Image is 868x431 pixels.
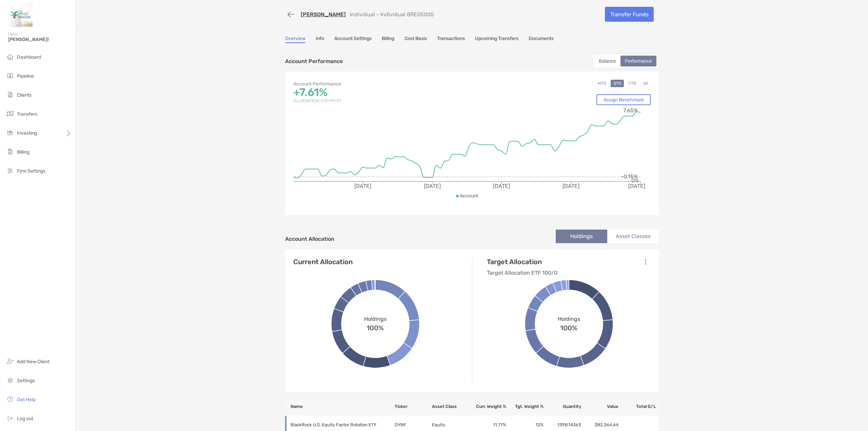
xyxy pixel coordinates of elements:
[424,183,441,189] tspan: [DATE]
[529,36,554,43] a: Documents
[631,177,639,184] tspan: 0%
[592,53,659,69] div: segmented control
[293,258,353,266] h4: Current Allocation
[17,54,41,60] span: Dashboard
[17,359,50,365] span: Add New Client
[17,73,34,79] span: Pipeline
[6,91,14,99] img: clients icon
[291,420,386,429] p: BlackRock U.S. Equity Factor Rotation ETF
[17,397,36,403] span: Get Help
[301,11,346,18] a: [PERSON_NAME]
[619,397,659,416] th: Total G/L
[285,36,305,43] a: Overview
[607,230,659,243] li: Asset Classes
[6,129,14,137] img: investing icon
[285,57,343,65] p: Account Performance
[645,259,646,265] img: Icon List Menu
[8,37,72,42] span: [PERSON_NAME]!
[556,230,607,243] li: Holdings
[17,416,33,422] span: Log out
[475,36,518,43] a: Upcoming Transfers
[487,269,557,277] p: Target Allocation ETF 100/0
[367,322,384,332] span: 100%
[382,36,394,43] a: Billing
[17,92,32,98] span: Clients
[621,56,656,66] div: Performance
[493,183,510,189] tspan: [DATE]
[544,397,581,416] th: Quantity
[581,397,619,416] th: Value
[640,80,651,87] button: All
[437,36,465,43] a: Transactions
[6,414,14,422] img: logout icon
[6,357,14,365] img: add_new_client icon
[626,80,639,87] button: YTD
[469,397,506,416] th: Curr. Weight %
[354,183,371,189] tspan: [DATE]
[6,72,14,80] img: pipeline icon
[6,395,14,403] img: get-help icon
[334,36,372,43] a: Account Settings
[17,111,37,117] span: Transfers
[628,183,645,189] tspan: [DATE]
[563,183,579,189] tspan: [DATE]
[6,53,14,61] img: dashboard icon
[394,397,432,416] th: Ticker
[487,258,557,266] h4: Target Allocation
[595,80,609,87] button: MTD
[285,236,334,242] h4: Account Allocation
[6,110,14,118] img: transfers icon
[6,376,14,384] img: settings icon
[460,192,478,200] p: Account
[405,36,427,43] a: Cost Basis
[17,130,37,136] span: Investing
[611,80,624,87] button: QTD
[621,173,638,180] tspan: -0.15%
[558,316,580,322] span: Holdings
[17,149,29,155] span: Billing
[364,316,387,322] span: Holdings
[293,80,472,88] p: Account Performance
[17,168,45,174] span: Firm Settings
[17,378,35,384] span: Settings
[293,97,472,105] p: As of [DATE] at 2:01 PM ET
[8,3,33,27] img: Zoe Logo
[316,36,324,43] a: Info
[285,397,394,416] th: Name
[605,7,654,22] a: Transfer Funds
[596,94,651,105] a: Assign Benchmark
[293,88,472,97] p: +7.61%
[507,397,544,416] th: Tgt. Weight %
[560,322,577,332] span: 100%
[595,56,620,66] div: Balance
[350,11,434,18] p: Individual - Individual 8RE05005
[6,148,14,156] img: billing icon
[432,397,469,416] th: Asset Class
[623,107,638,114] tspan: 7.65%
[6,166,14,175] img: firm-settings icon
